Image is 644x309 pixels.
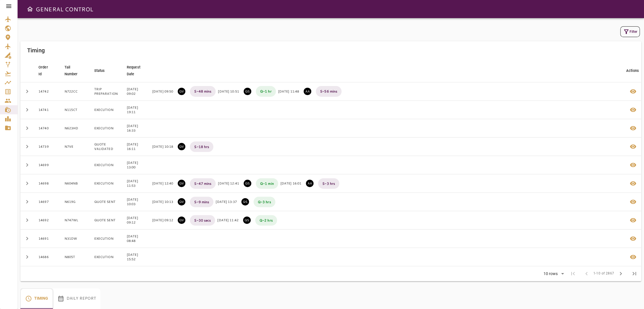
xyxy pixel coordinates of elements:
p: [DATE] 16:01 [280,181,301,186]
span: Previous Page [579,267,593,280]
td: [DATE] 16:33 [122,119,152,138]
p: [DATE] 10:51 [218,89,239,94]
span: Tail Number [65,64,85,78]
td: EXECUTION [90,156,122,174]
p: [DATE] 10:18 [152,144,173,149]
p: AWAITING ASSIGNMENT [306,180,314,187]
td: QUOTE VALIDATED [90,138,122,156]
td: N115CT [60,101,90,119]
td: EXECUTION [90,229,122,248]
p: [DATE] 09:50 [152,89,173,94]
button: Daily Report [53,288,100,309]
span: chevron_right [617,270,624,277]
span: chevron_right [24,125,31,132]
td: 14691 [34,229,60,248]
td: EXECUTION [90,248,122,266]
button: Open drawer [24,3,36,15]
td: [DATE] 08:48 [122,229,152,248]
td: EXECUTION [90,174,122,193]
td: EXECUTION [90,101,122,119]
span: chevron_right [24,106,31,113]
span: First Page [566,267,579,280]
span: Request Date [127,64,148,78]
p: QUOTE SENT [243,216,251,224]
p: [DATE] 12:41 [218,181,239,186]
td: 14742 [34,82,60,101]
td: N31DW [60,229,90,248]
h6: Timing [27,46,45,55]
p: [DATE] 11:48 [278,89,299,94]
td: N7VE [60,138,90,156]
button: Timing [20,288,53,309]
p: [DATE] 10:13 [152,199,173,204]
p: QUOTE VALIDATED [178,180,185,187]
p: QUOTE VALIDATED [178,88,185,95]
p: Q - 3 hrs [254,197,275,207]
p: S - 18 hrs [190,141,213,152]
td: EXECUTION [90,119,122,138]
span: Status [94,67,112,74]
p: Q - 2 hrs [255,215,277,226]
td: [DATE] 09:02 [122,82,152,101]
button: Details [626,213,640,227]
td: N722CC [60,82,90,101]
span: chevron_right [24,198,31,205]
p: Q - 1 min [256,178,278,189]
p: QUOTE SENT [241,198,249,205]
div: Request Date [127,64,140,78]
td: [DATE] 11:53 [122,174,152,193]
td: [DATE] 13:00 [122,156,152,174]
td: [DATE] 15:52 [122,248,152,266]
p: QUOTE VALIDATED [178,216,185,224]
td: [DATE] 09:12 [122,211,152,229]
p: Q - 1 hr [256,86,276,96]
p: S - 9 mins [190,197,213,207]
div: 10 rows [540,270,566,278]
p: S - 47 mins [190,178,216,189]
span: Next Page [614,267,628,280]
button: Filter [620,26,640,37]
td: 14692 [34,211,60,229]
span: chevron_right [24,217,31,224]
td: 14697 [34,193,60,211]
p: QUOTE SENT [244,88,251,95]
span: Order Id [38,64,55,78]
span: Last Page [628,267,641,280]
span: 1-10 of 2867 [593,271,614,276]
td: N623HD [60,119,90,138]
td: 14740 [34,119,60,138]
p: QUOTE SENT [244,180,251,187]
td: 14686 [34,248,60,266]
p: QUOTE VALIDATED [178,143,185,150]
button: Details [626,121,640,135]
td: [DATE] 19:11 [122,101,152,119]
p: [DATE] 12:40 [152,181,173,186]
td: N619G [60,193,90,211]
td: 14739 [34,138,60,156]
td: 14741 [34,101,60,119]
button: Details [626,85,640,98]
p: QUOTE VALIDATED [178,198,185,205]
span: chevron_right [24,162,31,168]
span: chevron_right [24,88,31,95]
div: 10 rows [542,271,559,276]
p: [DATE] 13:37 [216,199,237,204]
td: N747WL [60,211,90,229]
span: chevron_right [24,143,31,150]
p: S - 30 secs [190,215,215,226]
div: Status [94,67,105,74]
button: Details [626,232,640,245]
td: 14699 [34,156,60,174]
button: Details [626,103,640,117]
p: AWAITING ASSIGNMENT [304,88,311,95]
p: [DATE] 11:42 [217,218,238,222]
td: TRIP PREPARATION [90,82,122,101]
td: [DATE] 10:03 [122,193,152,211]
p: [DATE] 09:12 [152,218,173,222]
td: QUOTE SENT [90,211,122,229]
p: S - 48 mins [190,86,216,96]
button: Details [626,140,640,153]
span: chevron_right [24,254,31,260]
td: [DATE] 16:11 [122,138,152,156]
button: Details [626,195,640,209]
